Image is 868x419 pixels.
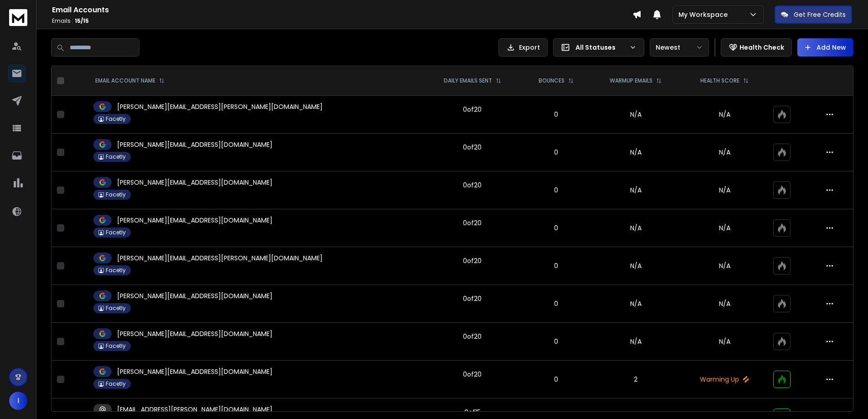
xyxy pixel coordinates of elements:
p: Warming Up [687,375,762,384]
p: [PERSON_NAME][EMAIL_ADDRESS][DOMAIN_NAME] [117,178,272,187]
td: N/A [590,285,682,323]
td: N/A [590,209,682,247]
p: N/A [687,337,762,346]
td: N/A [590,323,682,361]
p: N/A [687,223,762,233]
p: Facetly [106,267,126,274]
div: 0 of 20 [463,332,482,341]
p: 0 [527,186,585,195]
p: N/A [687,299,762,308]
button: I [9,392,27,410]
div: 0 of 20 [463,370,482,379]
div: 0 of 20 [463,218,482,228]
div: 0 of 20 [463,256,482,265]
td: N/A [590,171,682,209]
p: My Workspace [678,10,731,19]
p: 0 [527,261,585,270]
p: All Statuses [575,43,626,52]
p: Get Free Credits [794,10,846,19]
p: [PERSON_NAME][EMAIL_ADDRESS][DOMAIN_NAME] [117,216,272,225]
p: 0 [527,299,585,308]
p: 0 [527,110,585,119]
p: Facetly [106,115,126,123]
div: EMAIL ACCOUNT NAME [95,77,164,84]
td: N/A [590,96,682,134]
td: 2 [590,361,682,398]
p: DAILY EMAILS SENT [444,77,492,84]
p: 0 [527,148,585,157]
p: Facetly [106,380,126,388]
button: Get Free Credits [775,5,852,24]
p: N/A [687,110,762,119]
td: N/A [590,247,682,285]
p: [PERSON_NAME][EMAIL_ADDRESS][PERSON_NAME][DOMAIN_NAME] [117,253,323,263]
p: [PERSON_NAME][EMAIL_ADDRESS][PERSON_NAME][DOMAIN_NAME] [117,102,323,111]
div: 0 of 15 [464,408,481,417]
p: Facetly [106,342,126,350]
p: 0 [527,223,585,233]
p: N/A [687,261,762,270]
p: N/A [687,186,762,195]
img: logo [9,9,27,26]
p: HEALTH SCORE [700,77,740,84]
h1: Email Accounts [52,5,632,16]
button: Add New [797,38,853,57]
p: [PERSON_NAME][EMAIL_ADDRESS][DOMAIN_NAME] [117,291,272,300]
p: Facetly [106,153,126,160]
p: Facetly [106,191,126,198]
div: 0 of 20 [463,181,482,190]
p: WARMUP EMAILS [610,77,652,84]
p: [PERSON_NAME][EMAIL_ADDRESS][DOMAIN_NAME] [117,329,272,338]
p: Facetly [106,229,126,236]
div: 0 of 20 [463,105,482,114]
p: Emails : [52,17,632,25]
button: Export [498,38,548,57]
p: N/A [687,148,762,157]
iframe: Intercom live chat [835,388,857,409]
p: 0 [527,337,585,346]
p: Facetly [106,305,126,312]
button: Health Check [721,38,792,57]
p: Health Check [740,43,784,52]
td: N/A [590,134,682,171]
div: 0 of 20 [463,294,482,303]
p: [PERSON_NAME][EMAIL_ADDRESS][DOMAIN_NAME] [117,367,272,376]
span: 15 / 15 [75,17,89,25]
div: 0 of 20 [463,143,482,152]
p: [PERSON_NAME][EMAIL_ADDRESS][DOMAIN_NAME] [117,140,272,149]
p: [EMAIL_ADDRESS][PERSON_NAME][DOMAIN_NAME] [117,405,272,414]
p: BOUNCES [539,77,565,84]
button: Newest [650,38,709,57]
p: 0 [527,375,585,384]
